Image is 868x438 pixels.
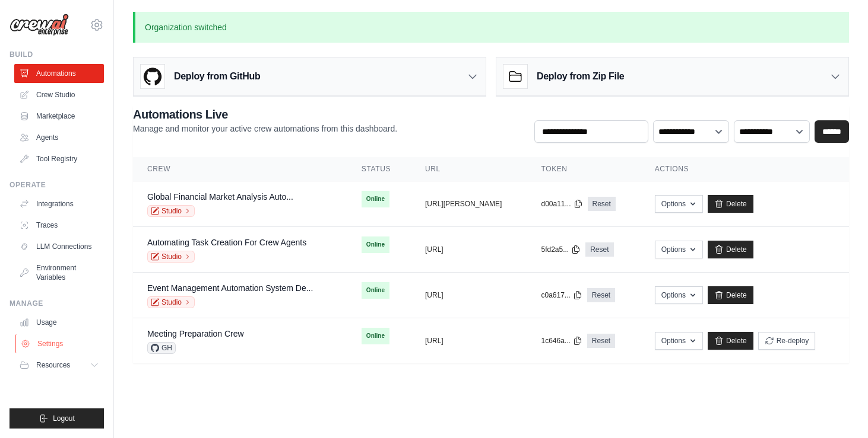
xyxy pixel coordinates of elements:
th: Actions [641,157,849,181]
span: Online [362,282,389,299]
div: Manage [9,299,104,308]
a: LLM Connections [14,237,104,256]
span: Logout [53,414,75,423]
div: Operate [9,180,104,190]
a: Global Financial Market Analysis Auto... [147,192,293,202]
h2: Automations Live [133,106,397,123]
button: Re-deploy [758,332,816,350]
button: [URL][PERSON_NAME] [425,199,502,209]
button: Options [655,332,703,350]
button: 5fd2a5... [541,245,581,254]
a: Delete [708,195,753,213]
button: Options [655,195,703,213]
a: Reset [587,288,615,302]
a: Studio [147,251,195,263]
button: Options [655,286,703,304]
span: Online [362,236,389,253]
a: Reset [588,197,616,211]
a: Event Management Automation System De... [147,283,313,293]
button: Options [655,241,703,258]
span: Online [362,191,389,207]
a: Traces [14,216,104,235]
a: Settings [15,334,105,353]
a: Integrations [14,194,104,213]
th: Status [347,157,411,181]
button: 1c646a... [541,336,582,346]
h3: Deploy from Zip File [537,69,624,84]
a: Environment Variables [14,258,104,287]
a: Studio [147,205,195,217]
th: Token [527,157,640,181]
img: Logo [9,14,69,36]
a: Reset [587,334,615,348]
a: Meeting Preparation Crew [147,329,244,338]
p: Manage and monitor your active crew automations from this dashboard. [133,123,397,135]
p: Organization switched [133,12,849,43]
span: GH [147,342,176,354]
th: URL [411,157,527,181]
iframe: Chat Widget [809,381,868,438]
span: Resources [36,360,70,370]
a: Usage [14,313,104,332]
th: Crew [133,157,347,181]
a: Reset [585,242,613,257]
a: Studio [147,296,195,308]
h3: Deploy from GitHub [174,69,260,84]
button: Logout [9,408,104,429]
a: Automating Task Creation For Crew Agents [147,238,306,247]
a: Marketplace [14,107,104,126]
a: Delete [708,241,753,258]
button: Resources [14,356,104,375]
button: c0a617... [541,290,582,300]
a: Agents [14,128,104,147]
a: Delete [708,286,753,304]
a: Delete [708,332,753,350]
a: Automations [14,64,104,83]
div: Build [9,50,104,59]
img: GitHub Logo [141,65,164,88]
button: d00a11... [541,199,582,209]
span: Online [362,328,389,344]
a: Crew Studio [14,85,104,104]
div: Widget de chat [809,381,868,438]
a: Tool Registry [14,149,104,168]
